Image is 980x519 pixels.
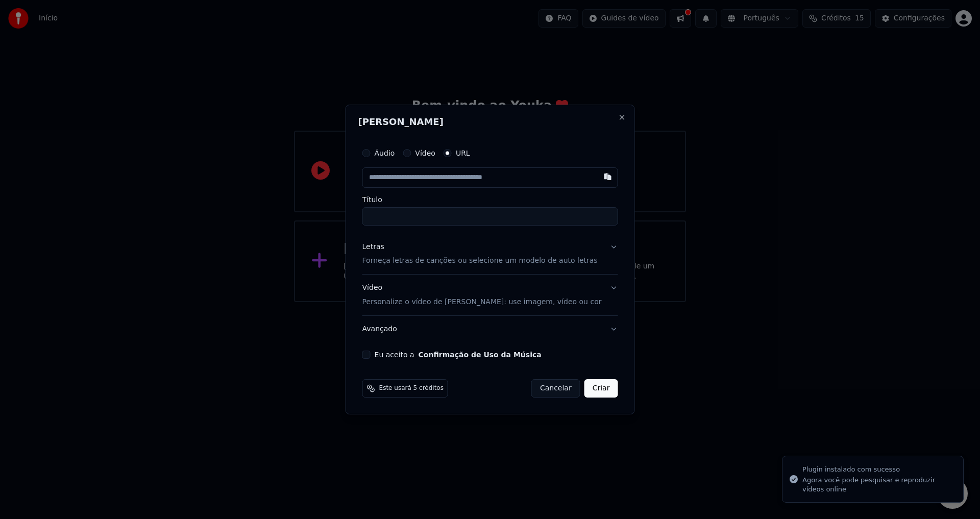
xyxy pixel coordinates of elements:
button: VídeoPersonalize o vídeo de [PERSON_NAME]: use imagem, vídeo ou cor [362,275,618,316]
h2: [PERSON_NAME] [358,117,622,127]
button: Cancelar [531,379,580,398]
p: Forneça letras de canções ou selecione um modelo de auto letras [362,256,598,266]
button: Eu aceito a [419,351,542,358]
button: Avançado [362,316,618,342]
div: Letras [362,242,384,252]
label: URL [456,150,470,157]
label: Eu aceito a [375,351,542,358]
button: Criar [584,379,618,398]
button: LetrasForneça letras de canções ou selecione um modelo de auto letras [362,234,618,275]
div: Vídeo [362,283,602,308]
span: Este usará 5 créditos [379,384,444,392]
p: Personalize o vídeo de [PERSON_NAME]: use imagem, vídeo ou cor [362,297,602,307]
label: Vídeo [415,150,435,157]
label: Título [362,196,618,203]
label: Áudio [375,150,395,157]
